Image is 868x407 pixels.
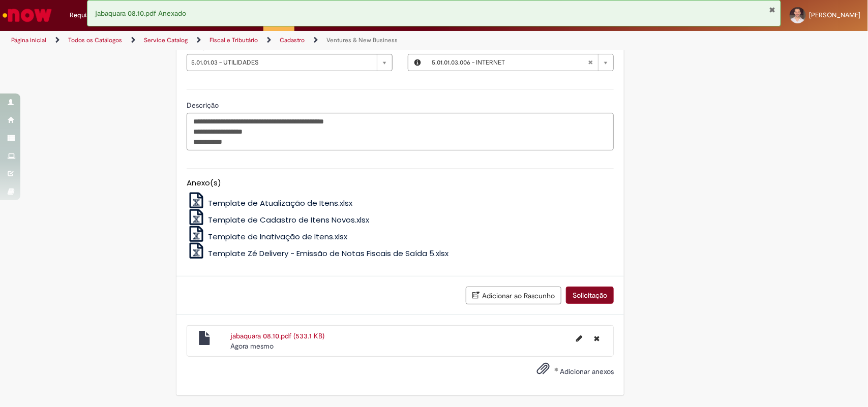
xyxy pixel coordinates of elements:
[560,367,614,376] span: Adicionar anexos
[769,6,775,14] button: Fechar Notificação
[809,11,860,19] span: [PERSON_NAME]
[187,113,614,151] textarea: Descrição
[566,287,614,304] button: Solicitação
[280,36,305,44] a: Cadastro
[466,287,561,304] button: Adicionar ao Rascunho
[208,214,369,225] span: Template de Cadastro de Itens Novos.xlsx
[408,54,427,71] button: Subconta, Visualizar este registro 5.01.01.03.006 - INTERNET
[1,5,53,25] img: ServiceNow
[208,248,448,259] span: Template Zé Delivery - Emissão de Notas Fiscais de Saída 5.xlsx
[432,54,588,71] span: 5.01.01.03.006 - INTERNET
[326,36,398,44] a: Ventures & New Business
[187,231,347,242] a: Template de Inativação de Itens.xlsx
[187,198,352,208] a: Template de Atualização de Itens.xlsx
[70,10,105,20] span: Requisições
[187,248,448,259] a: Template Zé Delivery - Emissão de Notas Fiscais de Saída 5.xlsx
[230,331,324,340] a: jabaquara 08.10.pdf (533.1 KB)
[412,42,444,51] span: Subconta
[187,179,614,187] h5: Anexo(s)
[187,214,369,225] a: Template de Cadastro de Itens Novos.xlsx
[208,198,352,208] span: Template de Atualização de Itens.xlsx
[8,31,571,50] ul: Trilhas de página
[187,101,221,110] span: Descrição
[191,42,243,51] span: Grupo de conta
[95,9,186,18] span: jabaquara 08.10.pdf Anexado
[144,36,188,44] a: Service Catalog
[68,36,122,44] a: Todos os Catálogos
[588,331,606,347] button: Excluir jabaquara 08.10.pdf
[209,36,258,44] a: Fiscal e Tributário
[230,341,274,351] time: 01/10/2025 14:05:39
[583,54,598,71] abbr: Limpar campo Subconta
[191,54,372,71] span: 5.01.01.03 - UTILIDADES
[534,359,552,383] button: Adicionar anexos
[230,341,274,351] span: Agora mesmo
[11,36,46,44] a: Página inicial
[208,231,347,242] span: Template de Inativação de Itens.xlsx
[427,54,613,71] a: 5.01.01.03.006 - INTERNETLimpar campo Subconta
[570,331,588,347] button: Editar nome de arquivo jabaquara 08.10.pdf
